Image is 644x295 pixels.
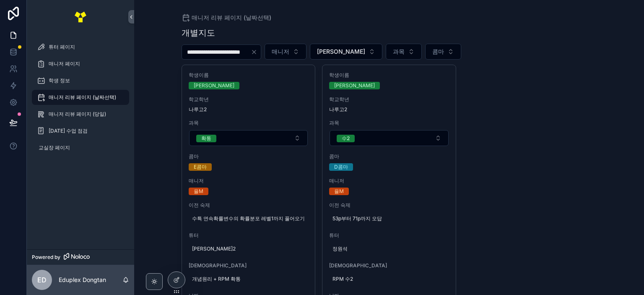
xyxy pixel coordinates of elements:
[342,135,350,142] div: 수2
[386,44,422,60] button: Select Button
[189,96,309,103] span: 학교학년
[37,275,47,285] span: ED
[32,107,129,122] a: 매니저 리뷰 페이지 (당일)
[32,39,129,55] a: 튜터 페이지
[49,77,70,84] span: 학생 정보
[334,163,348,171] div: D콤마
[32,140,129,155] a: 교실장 페이지
[49,60,80,67] span: 매니저 페이지
[182,13,271,22] a: 매니저 리뷰 페이지 (날짜선택)
[194,188,203,195] div: 율M
[329,262,449,269] span: [DEMOGRAPHIC_DATA]
[189,178,309,184] span: 매니저
[59,276,106,284] p: Eduplex Dongtan
[49,128,88,134] span: [DATE] 수업 점검
[330,130,449,146] button: Select Button
[329,178,449,184] span: 매니저
[194,82,234,89] div: [PERSON_NAME]
[334,82,375,89] div: [PERSON_NAME]
[332,245,446,252] span: 정원석
[194,163,207,171] div: E콤마
[189,72,309,78] span: 학생이름
[329,153,449,160] span: 콤마
[32,123,129,138] a: [DATE] 수업 점검
[192,215,305,222] span: 수특 연속확률변수의 확률분포 레벨1까지 풀어오기
[49,44,75,50] span: 튜터 페이지
[189,262,309,269] span: [DEMOGRAPHIC_DATA]
[189,232,309,239] span: 튜터
[32,73,129,88] a: 학생 정보
[74,10,87,23] img: App logo
[329,96,449,103] span: 학교학년
[32,90,129,105] a: 매니저 리뷰 페이지 (날짜선택)
[310,44,382,60] button: Select Button
[272,47,289,56] span: 매니저
[393,47,405,56] span: 과목
[329,202,449,209] span: 이전 숙제
[189,153,309,160] span: 콤마
[332,276,446,282] span: RPM 수2
[192,245,305,252] span: [PERSON_NAME]2
[27,34,134,166] div: scrollable content
[39,144,70,151] span: 교실장 페이지
[49,111,106,117] span: 매니저 리뷰 페이지 (당일)
[32,56,129,71] a: 매니저 페이지
[265,44,306,60] button: Select Button
[334,188,344,195] div: 율M
[332,215,446,222] span: 53p부터 71p까지 오답
[329,72,449,78] span: 학생이름
[182,27,215,39] h1: 개별지도
[27,249,134,265] a: Powered by
[329,106,449,113] span: 나루고2
[189,130,308,146] button: Select Button
[251,49,261,55] button: Clear
[201,135,211,142] div: 확통
[189,120,309,126] span: 과목
[192,13,271,22] span: 매니저 리뷰 페이지 (날짜선택)
[192,276,305,282] span: 개념원리 + RPM 확통
[329,232,449,239] span: 튜터
[49,94,116,101] span: 매니저 리뷰 페이지 (날짜선택)
[432,47,444,56] span: 콤마
[317,47,365,56] span: [PERSON_NAME]
[329,120,449,126] span: 과목
[189,202,309,209] span: 이전 숙제
[32,254,60,261] span: Powered by
[189,106,309,113] span: 나루고2
[425,44,461,60] button: Select Button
